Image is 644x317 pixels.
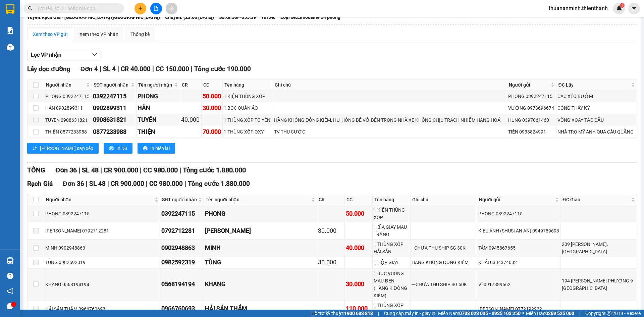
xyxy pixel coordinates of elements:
[160,240,204,257] td: 0902948863
[374,206,409,221] div: 1 KIỆN THÙNG XỐP
[558,81,630,89] span: ĐC Lấy
[526,310,574,317] span: Miền Bắc
[261,13,275,21] span: Tài xế:
[543,4,613,12] span: thuananminh.thienthanh
[46,196,153,203] span: Người nhận
[374,223,409,238] div: 1 BÌA GIẤY MÀU TRẮNG
[161,304,203,313] div: 0966760693
[92,126,137,138] td: 0877233988
[374,270,409,299] div: 1 BỌC VUÔNG MÀU ĐEN (HÀNG K ĐỒNG KIỂM)
[27,65,70,73] span: Lấy dọc đường
[143,166,178,174] span: CC 980.000
[219,13,256,21] span: Số xe: 50F-055.39
[138,143,175,154] button: printerIn biên lai
[137,114,180,126] td: TUYỀN
[181,115,200,124] div: 40.000
[557,128,636,136] div: NHÀ TRỌ MỸ ANH QUA CẦU QUẰNG
[161,209,203,218] div: 0392247115
[45,128,91,136] div: THIỆN 0877233988
[318,226,343,235] div: 30.000
[274,116,506,124] div: HÀNG KHÔNG ĐỒNG KIỂM, HƯ HỎNG BỂ VỠ BÊN TRONG NHÀ XE KHÔNG CHỊU TRÁCH NHIỆM HÀNG HOÁ
[143,146,148,151] span: printer
[459,311,521,316] strong: 0708 023 035 - 0935 103 250
[631,5,637,11] span: caret-down
[45,93,91,100] div: PHONG 0392247115
[45,259,159,266] div: TÙNG 0982592319
[274,128,506,136] div: TV THU CƯỚC
[345,194,373,205] th: CC
[7,303,13,309] span: message
[224,116,271,124] div: 1 THÙNG XỐP TỔ YẾN
[508,128,555,136] div: TIẾN 0938824991
[224,128,271,136] div: 1 THÙNG XỐP OXY
[146,180,148,188] span: |
[40,145,93,152] span: [PERSON_NAME] sắp xếp
[479,196,554,203] span: Người gửi
[188,180,250,188] span: Tổng cước 1.880.000
[205,304,316,313] div: HẢI SẢN THẮM
[184,180,186,188] span: |
[194,65,251,73] span: Tổng cước 190.000
[104,166,138,174] span: CR 900.000
[7,27,14,34] img: solution-icon
[205,258,316,267] div: TÙNG
[140,166,142,174] span: |
[45,305,159,313] div: HẢI SẢN THẮM 0966760693
[204,240,317,257] td: MINH
[33,146,37,151] span: sort-ascending
[93,92,135,101] div: 0392247115
[80,65,98,73] span: Đơn 4
[137,126,180,138] td: THIỆN
[28,6,33,11] span: search
[478,210,559,217] div: PHONG 0392247115
[137,102,180,114] td: HÂN
[508,104,555,112] div: VƯƠNG 0973696674
[318,258,343,267] div: 30.000
[374,302,409,316] div: 1 THÙNG XỐP HẢI SẢN
[161,279,203,289] div: 0568194194
[562,196,630,203] span: ĐC Giao
[621,3,623,8] span: 1
[509,81,549,89] span: Người gửi
[7,44,14,51] img: warehouse-icon
[478,244,559,252] div: TÂM 0945867655
[203,127,221,137] div: 70.000
[378,310,379,317] span: |
[31,51,61,59] span: Lọc VP nhận
[27,180,53,188] span: Rạch Giá
[223,80,273,91] th: Tên hàng
[508,116,555,124] div: HUNG 0397061460
[27,50,101,60] button: Lọc VP nhận
[82,166,99,174] span: SL 48
[89,180,106,188] span: SL 48
[46,81,85,89] span: Người nhận
[165,13,214,21] span: Chuyến: (23:00 [DATE])
[117,65,119,73] span: |
[191,65,193,73] span: |
[438,310,521,317] span: Miền Nam
[522,312,524,315] span: ⚪️
[205,226,316,235] div: [PERSON_NAME]
[93,103,135,113] div: 0902899311
[557,93,636,100] div: CẦU XẺO BƯỚM
[204,257,317,268] td: TÙNG
[7,288,13,294] span: notification
[154,6,158,11] span: file-add
[169,6,174,11] span: aim
[557,116,636,124] div: VÒNG XOAY TẮC CẬU
[27,143,99,154] button: sort-ascending[PERSON_NAME] sắp xếp
[346,279,371,289] div: 30.000
[508,93,555,100] div: PHONG 0392247115
[166,3,177,14] button: aim
[478,281,559,288] div: VĨ 0917389662
[45,227,159,234] div: [PERSON_NAME] 0792712281
[92,114,137,126] td: 0908631821
[149,180,183,188] span: CC 980.000
[45,104,91,112] div: HÂN 0902899311
[412,281,476,288] div: ---CHƯA THU SHIP SG 50K
[116,145,127,152] span: In DS
[37,5,116,12] input: Tìm tên, số ĐT hoặc mã đơn
[138,127,179,137] div: THIỆN
[79,31,118,38] div: Xem theo VP nhận
[94,81,129,89] span: SĐT người nhận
